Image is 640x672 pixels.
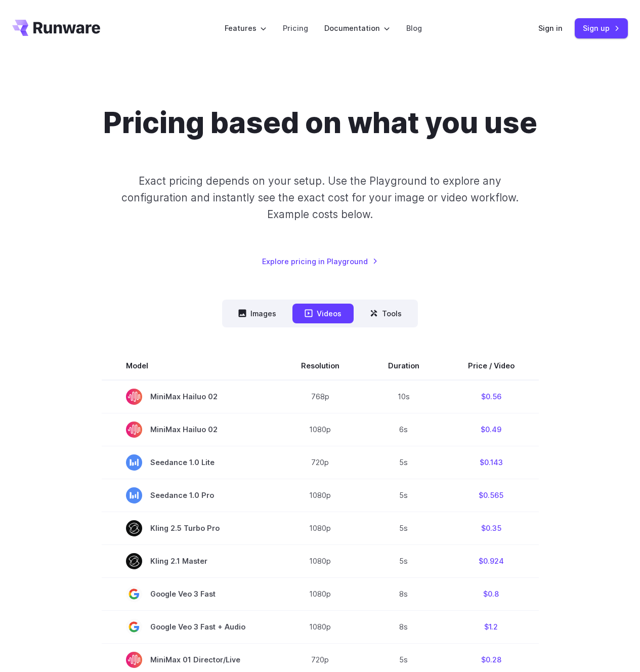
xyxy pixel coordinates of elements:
td: 720p [277,446,364,479]
span: Google Veo 3 Fast [126,586,252,602]
a: Go to / [12,20,100,36]
span: Kling 2.1 Master [126,553,252,569]
span: MiniMax 01 Director/Live [126,652,252,668]
label: Documentation [324,22,390,34]
td: 5s [364,446,444,479]
button: Videos [292,304,354,323]
th: Model [102,352,277,380]
td: $0.565 [444,479,539,512]
th: Price / Video [444,352,539,380]
td: 1080p [277,413,364,446]
span: Seedance 1.0 Pro [126,487,252,503]
h1: Pricing based on what you use [103,105,537,140]
td: $0.924 [444,544,539,577]
td: 5s [364,544,444,577]
td: 8s [364,577,444,610]
td: 1080p [277,610,364,643]
label: Features [225,22,267,34]
td: 10s [364,380,444,413]
td: $0.143 [444,446,539,479]
a: Blog [406,22,422,34]
p: Exact pricing depends on your setup. Use the Playground to explore any configuration and instantl... [105,173,536,223]
td: $0.35 [444,512,539,544]
td: $1.2 [444,610,539,643]
a: Sign up [575,18,628,38]
td: $0.49 [444,413,539,446]
span: Google Veo 3 Fast + Audio [126,619,252,635]
th: Duration [364,352,444,380]
td: 5s [364,512,444,544]
td: 6s [364,413,444,446]
button: Images [226,304,288,323]
a: Sign in [538,22,563,34]
td: 1080p [277,544,364,577]
td: 1080p [277,479,364,512]
td: 8s [364,610,444,643]
td: 5s [364,479,444,512]
span: Kling 2.5 Turbo Pro [126,520,252,536]
span: Seedance 1.0 Lite [126,454,252,471]
td: 768p [277,380,364,413]
a: Pricing [283,22,308,34]
span: MiniMax Hailuo 02 [126,389,252,405]
td: 1080p [277,577,364,610]
a: Explore pricing in Playground [262,256,378,267]
span: MiniMax Hailuo 02 [126,422,252,438]
td: $0.56 [444,380,539,413]
td: 1080p [277,512,364,544]
td: $0.8 [444,577,539,610]
th: Resolution [277,352,364,380]
button: Tools [358,304,414,323]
